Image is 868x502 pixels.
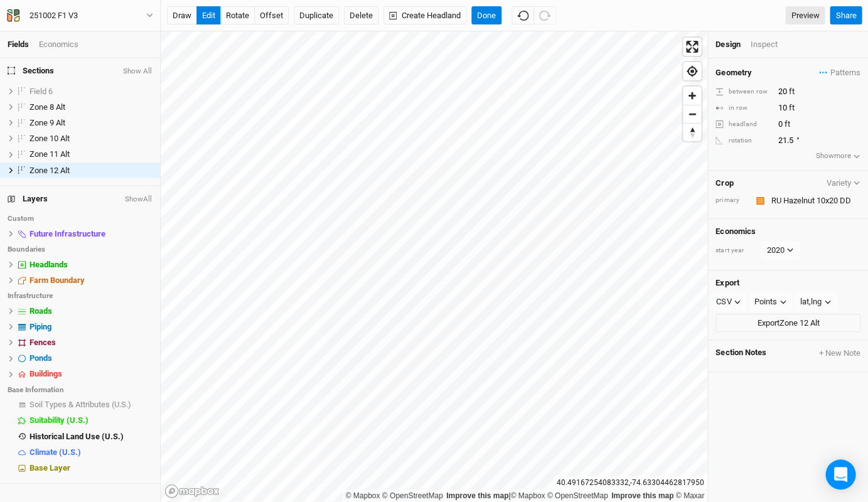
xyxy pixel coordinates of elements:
div: Soil Types & Attributes (U.S.) [29,400,153,410]
div: Roads [29,306,153,316]
div: Buildings [29,369,153,379]
div: between row [715,87,771,97]
a: Improve this map [446,491,508,500]
button: Reset bearing to north [683,123,701,141]
button: Enter fullscreen [683,38,701,56]
span: Sections [8,66,54,76]
span: Farm Boundary [29,275,85,285]
button: lat,lng [795,292,837,311]
button: Create Headland [383,6,466,25]
button: ExportZone 12 Alt [715,314,860,333]
span: Piping [29,322,51,331]
button: edit [196,6,221,25]
button: Find my location [683,62,701,80]
div: Piping [29,322,153,332]
div: lat,lng [800,296,822,308]
div: Climate (U.S.) [29,447,153,457]
button: Points [749,292,792,311]
div: | [345,489,704,502]
div: Inspect [750,39,795,50]
div: Zone 10 Alt [29,134,153,144]
button: Zoom out [683,105,701,123]
button: Duplicate [294,6,339,25]
a: Fields [8,40,29,49]
div: 40.49167254083332 , -74.63304462817950 [554,476,707,489]
div: Base Layer [29,463,153,473]
span: Zone 11 Alt [29,149,70,159]
span: Field 6 [29,87,53,96]
span: Future Infrastructure [29,229,105,238]
span: Buildings [29,369,62,378]
button: Undo (^z) [512,6,534,25]
div: Open Intercom Messenger [825,459,855,489]
a: Mapbox logo [164,484,220,498]
span: Zone 9 Alt [29,118,65,127]
a: Improve this map [611,491,673,500]
span: Layers [8,194,48,204]
h4: Export [715,278,860,288]
div: 251002 F1 V3 [29,9,78,22]
span: Roads [29,306,52,316]
canvas: Map [161,31,707,501]
a: OpenStreetMap [382,491,443,500]
button: draw [167,6,197,25]
span: Historical Land Use (U.S.) [29,432,124,441]
div: Zone 12 Alt [29,166,153,176]
button: Share [830,6,862,25]
button: 2020 [761,241,799,260]
div: Economics [39,39,78,50]
div: rotation [715,136,771,146]
button: rotate [220,6,255,25]
span: Ponds [29,353,52,363]
span: Zone 8 Alt [29,102,65,112]
a: Mapbox [510,491,545,500]
div: Zone 9 Alt [29,118,153,128]
button: Redo (^Z) [533,6,556,25]
div: Farm Boundary [29,275,153,286]
div: Suitability (U.S.) [29,415,153,425]
div: Headlands [29,260,153,270]
button: + New Note [818,348,860,359]
span: Climate (U.S.) [29,447,81,457]
button: 251002 F1 V3 [6,9,154,23]
div: Field 6 [29,87,153,97]
span: Soil Types & Attributes (U.S.) [29,400,131,409]
span: Section Notes [715,348,766,359]
div: Future Infrastructure [29,229,153,239]
div: Historical Land Use (U.S.) [29,432,153,442]
input: RU Hazelnut 10x20 DD [767,193,860,208]
span: Patterns [819,67,860,79]
button: Delete [344,6,378,25]
h4: Crop [715,178,733,188]
span: Zone 10 Alt [29,134,70,143]
button: Showmore [815,150,861,163]
div: headland [715,120,771,129]
div: Fences [29,338,153,348]
button: Zoom in [683,87,701,105]
div: Zone 8 Alt [29,102,153,112]
h4: Geometry [715,68,751,78]
a: Preview [785,6,825,25]
div: CSV [716,296,731,308]
span: Zone 12 Alt [29,166,70,175]
div: Ponds [29,353,153,363]
span: Headlands [29,260,68,269]
div: Points [754,296,777,308]
div: start year [715,246,759,255]
button: Show All [122,67,153,76]
button: Done [471,6,501,25]
span: Zoom out [683,105,701,123]
div: Zone 11 Alt [29,149,153,159]
button: offset [254,6,289,25]
span: Base Layer [29,463,70,473]
span: Suitability (U.S.) [29,415,88,425]
h4: Economics [715,227,860,237]
a: Mapbox [345,491,380,500]
button: CSV [710,292,746,311]
button: Variety [825,178,860,188]
div: in row [715,104,771,113]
